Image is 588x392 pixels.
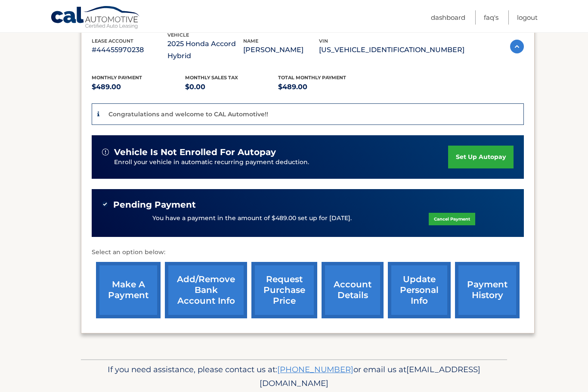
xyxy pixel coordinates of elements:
[165,262,247,318] a: Add/Remove bank account info
[455,262,520,318] a: payment history
[152,214,352,223] p: You have a payment in the amount of $489.00 set up for [DATE].
[278,75,346,81] span: Total Monthly Payment
[429,213,475,225] a: Cancel Payment
[167,38,243,62] p: 2025 Honda Accord Hybrid
[114,158,448,167] p: Enroll your vehicle in automatic recurring payment deduction.
[92,44,167,56] p: #44455970238
[277,364,353,374] a: [PHONE_NUMBER]
[92,81,185,93] p: $489.00
[50,6,141,31] a: Cal Automotive
[517,10,538,25] a: Logout
[92,247,524,258] p: Select an option below:
[113,199,196,210] span: Pending Payment
[319,44,464,56] p: [US_VEHICLE_IDENTIFICATION_NUMBER]
[185,75,238,81] span: Monthly sales Tax
[92,75,142,81] span: Monthly Payment
[448,146,514,168] a: set up autopay
[510,40,524,53] img: accordion-active.svg
[102,201,108,207] img: check-green.svg
[87,363,501,390] p: If you need assistance, please contact us at: or email us at
[185,81,279,93] p: $0.00
[484,10,498,25] a: FAQ's
[319,38,328,44] span: vin
[243,38,258,44] span: name
[431,10,465,25] a: Dashboard
[322,262,384,318] a: account details
[108,110,268,118] p: Congratulations and welcome to CAL Automotive!!
[388,262,451,318] a: update personal info
[102,149,109,156] img: alert-white.svg
[251,262,317,318] a: request purchase price
[96,262,161,318] a: make a payment
[114,147,276,158] span: vehicle is not enrolled for autopay
[92,38,133,44] span: lease account
[167,32,189,38] span: vehicle
[243,44,319,56] p: [PERSON_NAME]
[278,81,371,93] p: $489.00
